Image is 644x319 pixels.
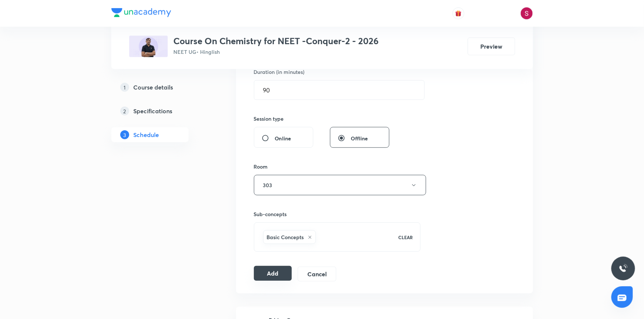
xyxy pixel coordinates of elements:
h5: Schedule [134,130,159,139]
span: Online [275,134,291,142]
img: ttu [619,264,628,273]
button: Add [254,266,292,281]
button: Preview [468,38,515,55]
h6: Session type [254,115,284,123]
a: 1Course details [111,80,212,95]
h6: Basic Concepts [267,233,304,241]
img: Ashish Anand Kumar [520,7,533,20]
h5: Course details [134,83,173,92]
h5: Specifications [134,107,173,115]
button: avatar [452,7,464,19]
img: avatar [455,10,462,17]
p: 1 [120,83,129,92]
img: Company Logo [111,8,171,17]
button: Cancel [298,267,336,281]
img: 5919C010-C4C2-41A2-9DAC-966058156227_plus.png [129,36,168,57]
button: 303 [254,175,426,195]
p: 2 [120,107,129,115]
h6: Room [254,163,268,170]
a: 2Specifications [111,104,212,118]
h6: Duration (in minutes) [254,68,305,76]
p: NEET UG • Hinglish [174,48,379,56]
h3: Course On Chemistry for NEET -Conquer-2 - 2026 [174,36,379,46]
p: 3 [120,130,129,139]
h6: Sub-concepts [254,210,421,218]
p: CLEAR [398,234,413,241]
a: Company Logo [111,8,171,19]
span: Offline [351,134,368,142]
input: 90 [254,81,424,100]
